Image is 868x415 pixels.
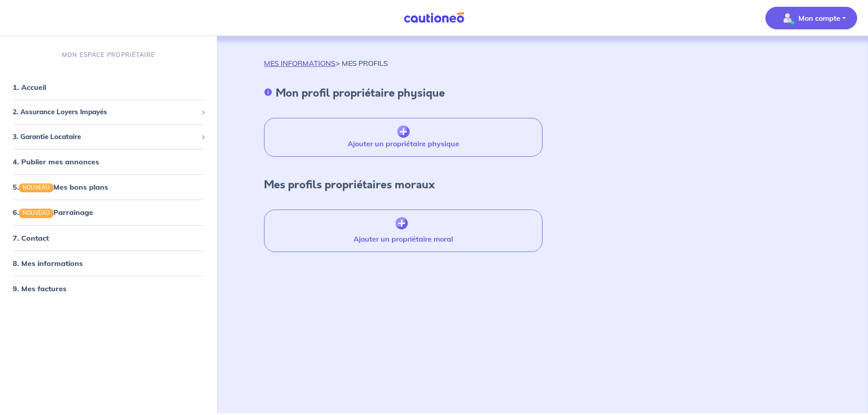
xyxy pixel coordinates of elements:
div: 4. Publier mes annonces [4,153,213,171]
a: 4. Publier mes annonces [13,157,99,166]
h4: Mon profil propriétaire physique [276,87,445,100]
div: 6.NOUVEAUParrainage [4,203,213,221]
img: Cautioneo [400,12,468,23]
img: createProprietor [396,217,408,230]
div: 2. Assurance Loyers Impayés [4,103,213,121]
p: Mon compte [798,13,840,23]
span: 3. Garantie Locataire [13,132,198,142]
div: 3. Garantie Locataire [4,128,213,146]
a: 1. Accueil [13,83,46,92]
button: Ajouter un propriétaire physique [264,118,542,157]
div: 9. Mes factures [4,279,213,297]
img: archivate [397,126,410,138]
div: 1. Accueil [4,78,213,96]
a: MES INFORMATIONS [264,59,335,68]
a: 6.NOUVEAUParrainage [13,208,93,217]
a: 5.NOUVEAUMes bons plans [13,182,108,191]
div: 5.NOUVEAUMes bons plans [4,178,213,196]
a: 7. Contact [13,233,49,242]
a: 8. Mes informations [13,258,83,267]
button: Ajouter un propriétaire moral [264,210,542,252]
p: MON ESPACE PROPRIÉTAIRE [62,51,155,59]
p: > MES PROFILS [264,58,388,69]
span: 2. Assurance Loyers Impayés [13,107,198,117]
div: 8. Mes informations [4,254,213,272]
button: illu_account_valid_menu.svgMon compte [765,7,857,29]
h4: Mes profils propriétaires moraux [264,178,435,191]
img: illu_account_valid_menu.svg [780,11,795,25]
a: 9. Mes factures [13,284,66,293]
div: 7. Contact [4,228,213,247]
